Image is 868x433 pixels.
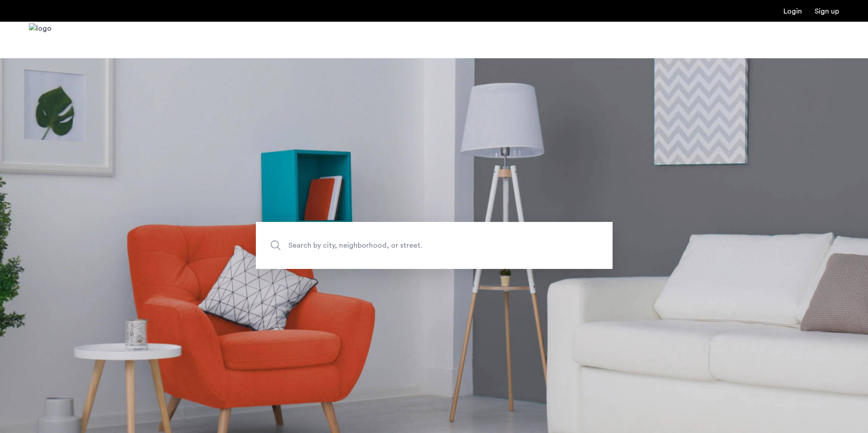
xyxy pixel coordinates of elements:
span: Search by city, neighborhood, or street. [288,240,538,252]
a: Cazamio Logo [29,23,52,57]
a: Registration [815,8,839,15]
a: Login [783,8,802,15]
img: logo [29,23,52,57]
input: Apartment Search [256,222,613,269]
